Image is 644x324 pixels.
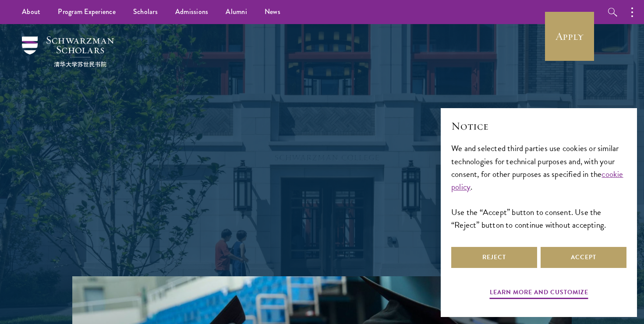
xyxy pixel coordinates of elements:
a: cookie policy [451,168,623,193]
h2: Notice [451,119,626,134]
button: Accept [541,247,626,268]
a: Apply [545,12,594,61]
button: Learn more and customize [490,287,588,300]
button: Reject [451,247,537,268]
img: Schwarzman Scholars [22,36,114,67]
div: We and selected third parties use cookies or similar technologies for technical purposes and, wit... [451,142,626,231]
